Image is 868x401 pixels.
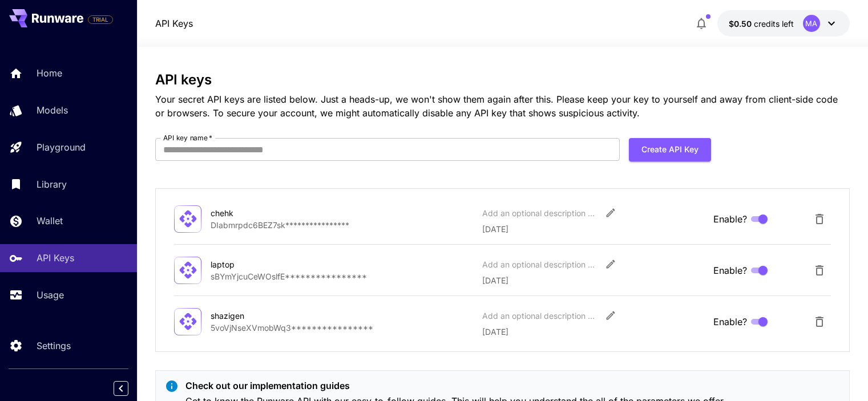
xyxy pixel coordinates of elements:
div: Add an optional description or comment [482,310,596,322]
p: [DATE] [482,223,704,235]
div: Add an optional description or comment [482,207,596,219]
button: $0.4996MA [717,10,850,37]
p: [DATE] [482,326,704,338]
p: API Keys [37,251,74,265]
div: $0.4996 [729,18,794,30]
span: Enable? [713,315,747,329]
button: Collapse sidebar [114,381,128,396]
p: Settings [37,339,71,353]
p: Home [37,66,62,80]
button: Create API Key [629,138,711,161]
span: Enable? [713,212,747,226]
div: laptop [211,258,325,270]
button: Edit [600,202,621,223]
button: Delete API Key [808,259,831,282]
button: Edit [600,254,621,274]
span: credits left [754,19,794,29]
div: shazigen [211,310,325,322]
nav: breadcrumb [155,17,193,30]
div: Collapse sidebar [122,378,137,399]
p: Wallet [37,214,63,228]
button: Delete API Key [808,208,831,230]
a: API Keys [155,17,193,30]
span: TRIAL [88,15,112,24]
div: chehk [211,207,325,219]
div: MA [803,15,820,32]
p: Playground [37,140,86,154]
div: Add an optional description or comment [482,258,596,270]
p: Library [37,177,67,191]
p: Usage [37,288,64,302]
button: Delete API Key [808,310,831,333]
h3: API keys [155,72,850,88]
span: Enable? [713,264,747,277]
p: [DATE] [482,274,704,286]
span: $0.50 [729,19,754,29]
p: Check out our implementation guides [185,379,840,392]
span: Add your payment card to enable full platform functionality. [88,13,113,26]
label: API key name [163,133,212,143]
p: Models [37,103,68,117]
button: Edit [600,305,621,326]
p: Your secret API keys are listed below. Just a heads-up, we won't show them again after this. Plea... [155,92,850,120]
